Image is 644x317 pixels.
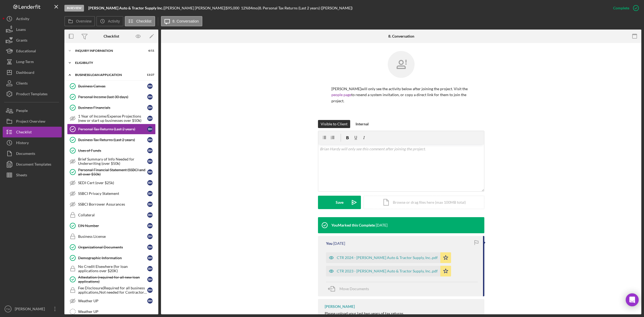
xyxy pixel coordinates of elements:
[78,213,147,217] div: Collateral
[147,234,153,239] div: B H
[13,304,48,316] div: [PERSON_NAME]
[3,170,62,180] a: Sheets
[147,116,153,121] div: B H
[67,285,156,296] a: Fee Disclosure(Required for all business applications,Not needed for Contractor loans)BH
[78,148,147,153] div: Uses of Funds
[226,6,239,10] span: $95,000
[78,309,155,314] div: Weather UP
[67,81,156,92] a: Business CanvasBH
[78,191,147,196] div: SSBCI Privacy Statement
[325,304,355,309] div: [PERSON_NAME]
[3,89,62,99] button: Product Templates
[147,266,153,271] div: B H
[67,242,156,253] a: Organizational DocumentsBH
[326,266,451,276] button: CTR 2023 - [PERSON_NAME] Auto & Tractor Supply, Inc..pdf
[3,24,62,35] button: Loans
[331,86,471,104] p: [PERSON_NAME] will only see the activity below after joining the project. Visit the to resend a s...
[125,16,155,26] button: Checklist
[78,286,147,294] div: Fee Disclosure(Required for all business applications,Not needed for Contractor loans)
[67,253,156,263] a: Demographic InformationBH
[78,127,147,131] div: Personal Tax Returns (Last 2 years)
[3,105,62,116] button: People
[241,6,248,10] div: 12 %
[16,24,26,36] div: Loans
[104,34,119,38] div: Checklist
[3,137,62,148] button: History
[173,19,199,23] label: 8. Conversation
[3,67,62,78] a: Dashboard
[16,105,28,117] div: People
[331,223,375,227] div: You Marked this Complete
[88,6,164,10] div: |
[258,6,353,10] div: | 8. Personal Tax Returns (Last 2 years) ([PERSON_NAME])
[147,298,153,304] div: B H
[16,13,29,25] div: Activity
[78,157,147,166] div: Brief Summary of Info Needed for Underwriting (over $50k)
[16,46,36,58] div: Educational
[78,256,147,260] div: Demographic Information
[339,286,369,291] span: Move Documents
[3,35,62,46] button: Grants
[16,148,35,160] div: Documents
[608,3,641,13] button: Complete
[318,120,350,128] button: Visible to Client
[147,148,153,153] div: B H
[67,231,156,242] a: Business LicenseBH
[16,89,47,101] div: Product Templates
[3,127,62,137] button: Checklist
[88,6,163,10] b: [PERSON_NAME] Auto & Tractor Supply Inc.
[3,56,62,67] a: Long-Term
[78,84,147,88] div: Business Canvas
[3,116,62,127] button: Project Overview
[147,212,153,218] div: B H
[75,73,141,76] div: BUSINESS LOAN APPLICATION
[147,287,153,293] div: B H
[78,168,147,176] div: Personal Financial Statement (SSBCI and all over $50k)
[147,223,153,228] div: B H
[64,5,84,12] div: In Review
[78,105,147,110] div: Business Financials
[147,202,153,207] div: B H
[67,134,156,145] a: Business Tax Returns (Last 2 years)BH
[147,245,153,250] div: B H
[64,16,95,26] button: Overview
[164,6,226,10] div: [PERSON_NAME] [PERSON_NAME] |
[78,299,147,303] div: Weather UP
[337,269,438,273] div: CTR 2023 - [PERSON_NAME] Auto & Tractor Supply, Inc..pdf
[336,196,343,209] div: Save
[67,113,156,124] a: 1 Year of Income/Expense Projections (new or start up businesses over $50k)BH
[78,138,147,142] div: Business Tax Returns (Last 2 years)
[326,252,451,263] button: CTR 2024 - [PERSON_NAME] Auto & Tractor Supply, Inc..pdf
[16,56,34,68] div: Long-Term
[145,73,154,76] div: 13 / 27
[96,16,123,26] button: Activity
[67,210,156,220] a: CollateralBH
[67,167,156,177] a: Personal Financial Statement (SSBCI and all over $50k)BH
[353,120,371,128] button: Internal
[78,114,147,123] div: 1 Year of Income/Expense Projections (new or start up businesses over $50k)
[67,199,156,210] a: SSBCI Borrower AssurancesBH
[78,181,147,185] div: SEDI Cert (over $25k)
[626,293,639,306] div: Open Intercom Messenger
[78,264,147,273] div: No Credit Elsewhere (for loan applications over $20K)
[3,13,62,24] button: Activity
[147,137,153,143] div: B H
[147,277,153,282] div: B H
[78,202,147,206] div: SSBCI Borrower Assurances
[147,105,153,110] div: B H
[75,61,152,64] div: ELIGIBILITY
[3,148,62,159] button: Documents
[67,92,156,102] a: Personal Income (last 30 days)BH
[78,224,147,228] div: EIN Number
[147,169,153,175] div: B H
[67,102,156,113] a: Business FinancialsBH
[16,170,27,182] div: Sheets
[147,255,153,261] div: B H
[75,49,141,52] div: INQUIRY INFORMATION
[3,46,62,56] button: Educational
